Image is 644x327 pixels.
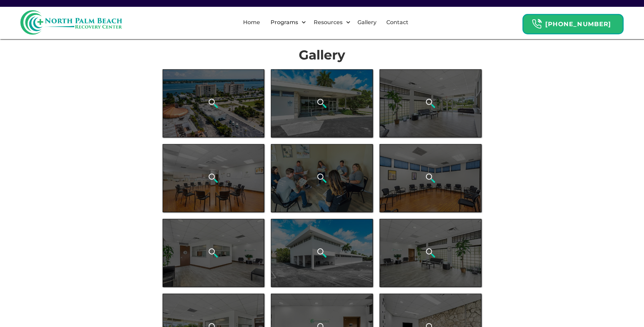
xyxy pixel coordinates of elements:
a: Contact [382,12,412,33]
a: open lightbox [380,69,481,137]
a: open lightbox [380,144,481,212]
a: open lightbox [380,219,481,287]
a: open lightbox [163,69,264,137]
a: open lightbox [271,219,373,287]
div: Resources [308,12,352,33]
div: Resources [312,18,344,27]
a: Home [239,12,264,33]
div: Programs [265,12,308,33]
a: Gallery [353,12,381,33]
h1: Gallery [163,48,482,63]
a: open lightbox [271,144,373,212]
div: Programs [269,18,300,27]
strong: [PHONE_NUMBER] [545,20,611,28]
a: Header Calendar Icons[PHONE_NUMBER] [522,11,624,34]
a: open lightbox [163,219,264,287]
a: open lightbox [271,69,373,137]
a: open lightbox [163,144,264,212]
img: Header Calendar Icons [532,19,542,29]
